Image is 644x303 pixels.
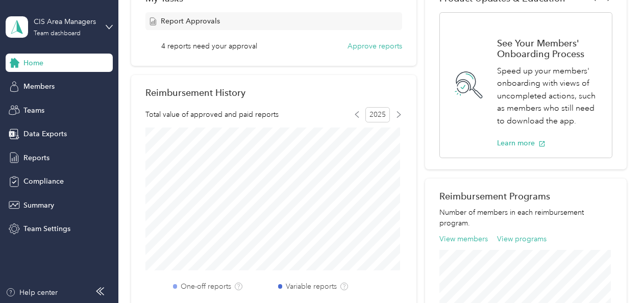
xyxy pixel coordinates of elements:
[34,31,81,37] div: Team dashboard
[23,129,67,139] span: Data Exports
[6,287,58,298] button: Help center
[23,105,44,116] span: Teams
[497,38,601,59] h1: See Your Members' Onboarding Process
[587,246,644,303] iframe: Everlance-gr Chat Button Frame
[23,223,70,234] span: Team Settings
[23,176,64,187] span: Compliance
[145,109,279,120] span: Total value of approved and paid reports
[23,81,55,92] span: Members
[365,107,390,122] span: 2025
[161,16,220,27] span: Report Approvals
[497,65,601,128] p: Speed up your members' onboarding with views of uncompleted actions, such as members who still ne...
[34,16,97,27] div: CIS Area Managers
[439,191,612,201] h2: Reimbursement Programs
[439,234,488,244] button: View members
[497,138,546,148] button: Learn more
[161,41,257,52] span: 4 reports need your approval
[286,281,337,292] label: Variable reports
[145,87,245,98] h2: Reimbursement History
[497,234,547,244] button: View programs
[23,200,54,211] span: Summary
[23,153,49,163] span: Reports
[439,207,612,229] p: Number of members in each reimbursement program.
[23,58,43,68] span: Home
[181,281,231,292] label: One-off reports
[348,41,402,52] button: Approve reports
